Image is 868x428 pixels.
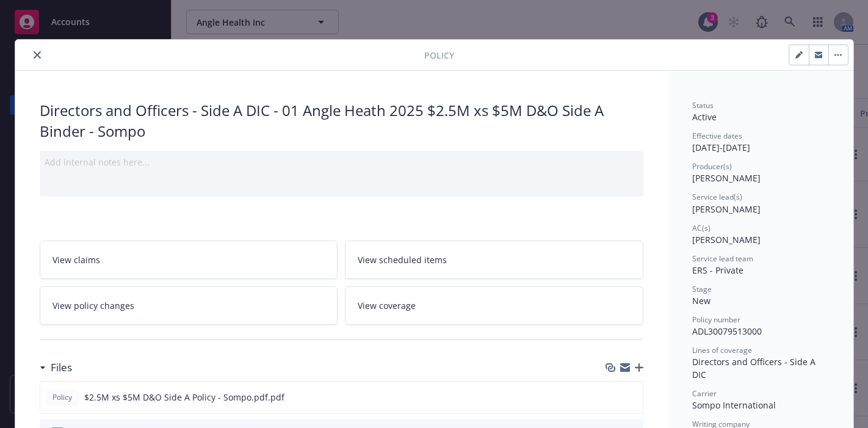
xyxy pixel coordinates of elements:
span: Sompo International [692,399,776,411]
span: Effective dates [692,131,742,141]
div: Directors and Officers - Side A DIC [692,355,829,381]
span: Service lead(s) [692,192,742,202]
button: preview file [627,391,638,404]
span: [PERSON_NAME] [692,172,761,184]
span: Policy number [692,314,740,325]
span: Service lead team [692,253,753,264]
span: [PERSON_NAME] [692,203,761,215]
span: Policy [50,392,74,403]
div: Files [40,360,72,375]
span: Stage [692,284,712,294]
span: [PERSON_NAME] [692,234,761,245]
span: View policy changes [52,299,134,312]
a: View claims [40,241,338,279]
span: View coverage [358,299,416,312]
button: close [30,48,45,62]
span: Producer(s) [692,161,732,172]
span: $2.5M xs $5M D&O Side A Policy - Sompo.pdf.pdf [84,391,284,404]
a: View policy changes [40,286,338,325]
button: download file [607,391,617,404]
span: View scheduled items [358,253,447,266]
span: ERS - Private [692,264,743,276]
span: ADL30079513000 [692,325,762,337]
span: Policy [424,49,454,62]
span: Carrier [692,388,717,399]
div: Add internal notes here... [45,156,638,169]
span: AC(s) [692,223,711,233]
a: View scheduled items [345,241,643,279]
div: [DATE] - [DATE] [692,131,829,154]
span: Lines of coverage [692,345,752,355]
a: View coverage [345,286,643,325]
span: Active [692,111,717,123]
span: View claims [52,253,100,266]
span: Status [692,100,714,111]
span: New [692,295,711,306]
h3: Files [51,360,72,375]
div: Directors and Officers - Side A DIC - 01 Angle Heath 2025 $2.5M xs $5M D&O Side A Binder - Sompo [40,100,643,141]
